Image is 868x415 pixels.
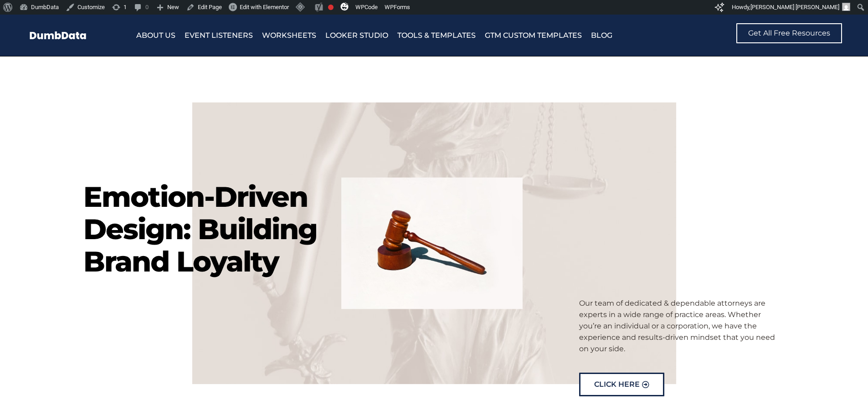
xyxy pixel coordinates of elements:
[185,29,253,42] a: Event Listeners
[579,297,781,354] p: Our team of dedicated & dependable attorneys are experts in a wide range of practice areas. Wheth...
[748,30,830,37] span: Get All Free Resources
[579,373,664,396] a: Click here
[83,181,329,278] h1: Emotion-Driven Design: Building Brand Loyalty
[262,29,316,42] a: Worksheets
[485,29,582,42] a: GTM Custom Templates
[750,4,839,10] span: [PERSON_NAME] [PERSON_NAME]
[328,5,334,10] div: Focus keyphrase not set
[136,29,677,42] nav: Menu
[340,2,349,10] img: svg+xml;base64,PHN2ZyB4bWxucz0iaHR0cDovL3d3dy53My5vcmcvMjAwMC9zdmciIHZpZXdCb3g9IjAgMCAzMiAzMiI+PG...
[240,4,289,10] span: Edit with Elementor
[591,29,612,42] a: Blog
[136,29,175,42] a: About Us
[397,29,476,42] a: Tools & Templates
[736,23,842,43] a: Get All Free Resources
[325,29,388,42] a: Looker Studio
[594,381,640,388] span: Click here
